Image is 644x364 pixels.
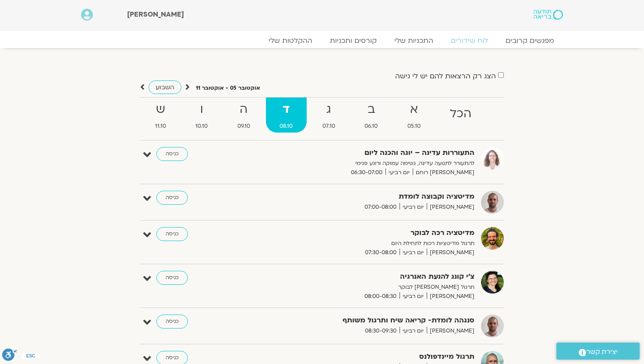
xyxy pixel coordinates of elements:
[266,122,307,131] span: 08.10
[308,98,349,133] a: ג07.10
[81,36,563,45] nav: Menu
[393,100,435,119] strong: א
[436,98,486,133] a: הכל
[586,346,618,358] span: יצירת קשר
[436,104,486,124] strong: הכל
[351,122,392,131] span: 06.10
[442,36,497,45] a: לוח שידורים
[196,84,260,93] p: אוקטובר 05 - אוקטובר 11
[260,159,474,168] p: להתעורר לתנועה עדינה, נשימה עמוקה ורוגע פנימי
[260,191,474,203] strong: מדיטציה וקבוצה לומדת
[308,122,349,131] span: 07.10
[141,122,180,131] span: 11.10
[149,80,181,94] a: השבוע
[223,100,264,119] strong: ה
[156,83,174,91] span: השבוע
[362,326,400,336] span: 08:30-09:30
[260,283,474,292] p: תרגול [PERSON_NAME] לבוקר
[141,98,180,133] a: ש11.10
[260,351,474,363] strong: תרגול מיינדפולנס
[427,248,474,257] span: [PERSON_NAME]
[223,122,264,131] span: 09.10
[260,239,474,248] p: תרגול מדיטציות רכות לתחילת היום
[362,248,400,257] span: 07:30-08:00
[400,203,427,212] span: יום רביעי
[266,98,307,133] a: ד08.10
[182,100,222,119] strong: ו
[266,100,307,119] strong: ד
[260,227,474,239] strong: מדיטציה רכה לבוקר
[182,98,222,133] a: ו10.10
[260,315,474,326] strong: סנגהה לומדת- קריאה שיח ותרגול משותף
[156,271,188,285] a: כניסה
[400,248,427,257] span: יום רביעי
[127,10,184,19] span: [PERSON_NAME]
[351,100,392,119] strong: ב
[156,227,188,241] a: כניסה
[156,147,188,161] a: כניסה
[427,292,474,301] span: [PERSON_NAME]
[395,72,496,80] label: הצג רק הרצאות להם יש לי גישה
[182,122,222,131] span: 10.10
[141,100,180,119] strong: ש
[386,168,413,177] span: יום רביעי
[321,36,386,45] a: קורסים ותכניות
[497,36,563,45] a: מפגשים קרובים
[413,168,474,177] span: [PERSON_NAME] רוחם
[427,203,474,212] span: [PERSON_NAME]
[393,122,435,131] span: 05.10
[393,98,435,133] a: א05.10
[260,271,474,283] strong: צ'י קונג להנעת האנרגיה
[223,98,264,133] a: ה09.10
[260,147,474,159] strong: התעוררות עדינה – יוגה והכנה ליום
[361,203,400,212] span: 07:00-08:00
[400,326,427,336] span: יום רביעי
[156,191,188,205] a: כניסה
[308,100,349,119] strong: ג
[156,315,188,329] a: כניסה
[351,98,392,133] a: ב06.10
[427,326,474,336] span: [PERSON_NAME]
[556,343,640,360] a: יצירת קשר
[400,292,427,301] span: יום רביעי
[386,36,442,45] a: התכניות שלי
[260,36,321,45] a: ההקלטות שלי
[361,292,400,301] span: 08:00-08:30
[348,168,386,177] span: 06:30-07:00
